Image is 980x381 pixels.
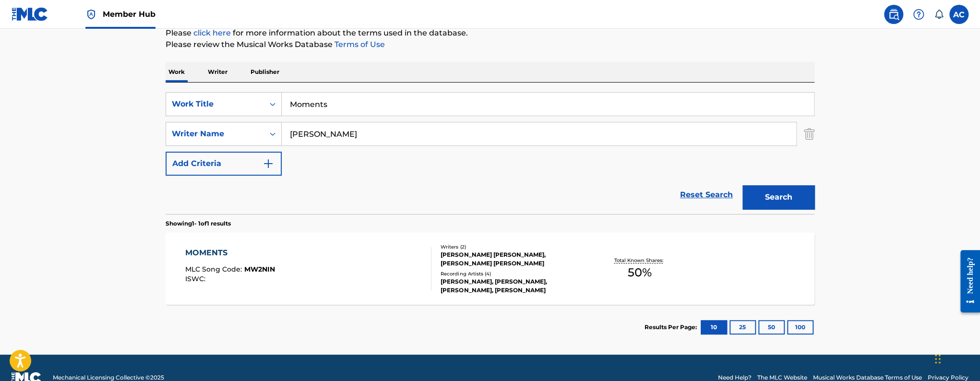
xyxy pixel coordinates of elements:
[441,277,586,295] div: [PERSON_NAME], [PERSON_NAME], [PERSON_NAME], [PERSON_NAME]
[932,335,980,381] iframe: Chat Widget
[185,247,275,259] div: MOMENTS
[166,219,231,228] p: Showing 1 - 1 of 1 results
[244,265,275,274] span: MW2NIN
[166,152,282,176] button: Add Criteria
[333,40,385,49] a: Terms of Use
[628,264,652,281] span: 50 %
[166,39,814,50] p: Please review the Musical Works Database
[742,185,814,209] button: Search
[787,320,813,334] button: 100
[166,92,814,214] form: Search Form
[953,243,980,320] iframe: Resource Center
[645,323,699,332] p: Results Per Page:
[935,345,941,373] div: Drag
[729,320,756,334] button: 25
[166,233,814,305] a: MOMENTSMLC Song Code:MW2NINISWC:Writers (2)[PERSON_NAME] [PERSON_NAME], [PERSON_NAME] [PERSON_NAM...
[934,10,944,19] div: Notifications
[172,128,258,140] div: Writer Name
[909,5,928,24] div: Help
[248,62,282,82] p: Publisher
[913,9,924,20] img: help
[193,28,231,37] a: click here
[12,7,48,21] img: MLC Logo
[701,320,727,334] button: 10
[441,270,586,277] div: Recording Artists ( 4 )
[884,5,903,24] a: Public Search
[185,274,208,283] span: ISWC :
[166,62,188,82] p: Work
[85,9,97,20] img: Top Rightsholder
[103,9,155,20] span: Member Hub
[675,184,738,205] a: Reset Search
[172,98,258,110] div: Work Title
[804,122,814,146] img: Delete Criterion
[614,257,665,264] p: Total Known Shares:
[888,9,899,20] img: search
[263,158,274,169] img: 9d2ae6d4665cec9f34b9.svg
[441,243,586,250] div: Writers ( 2 )
[758,320,785,334] button: 50
[441,250,586,268] div: [PERSON_NAME] [PERSON_NAME], [PERSON_NAME] [PERSON_NAME]
[205,62,230,82] p: Writer
[185,265,244,274] span: MLC Song Code :
[166,27,814,39] p: Please for more information about the terms used in the database.
[949,5,968,24] div: User Menu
